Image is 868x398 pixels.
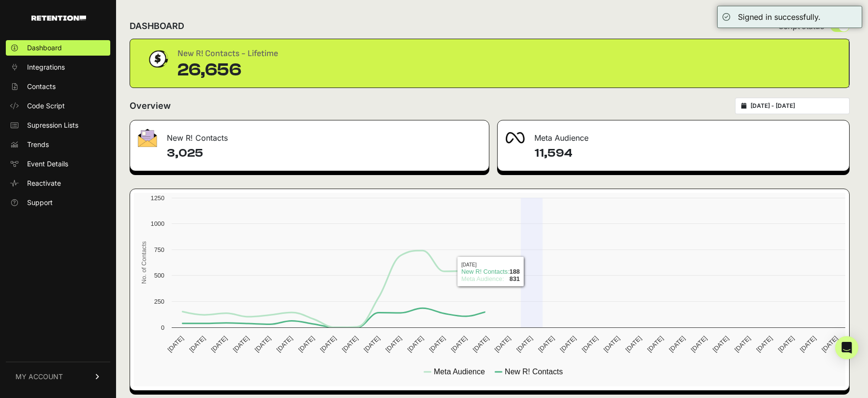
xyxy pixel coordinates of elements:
a: MY ACCOUNT [6,362,110,391]
text: 750 [154,246,164,253]
text: New R! Contacts [505,368,563,376]
span: Supression Lists [27,120,78,130]
a: Contacts [6,79,110,94]
text: [DATE] [384,335,403,354]
text: [DATE] [210,335,229,354]
text: [DATE] [253,335,272,354]
text: [DATE] [777,335,795,354]
h4: 11,594 [534,146,842,161]
text: [DATE] [755,335,774,354]
text: [DATE] [450,335,469,354]
text: 500 [154,272,164,279]
div: Meta Audience [498,120,850,149]
img: fa-envelope-19ae18322b30453b285274b1b8af3d052b27d846a4fbe8435d1a52b978f639a2.png [138,129,157,147]
text: [DATE] [340,335,359,354]
div: Signed in successfully. [738,11,821,23]
text: [DATE] [668,335,687,354]
span: Integrations [27,62,65,72]
span: Code Script [27,101,65,111]
text: [DATE] [624,335,643,354]
text: [DATE] [690,335,708,354]
text: [DATE] [166,335,185,354]
div: New R! Contacts - Lifetime [177,47,278,60]
text: [DATE] [319,335,338,354]
span: Reactivate [27,178,61,188]
text: [DATE] [493,335,512,354]
text: Meta Audience [434,368,485,376]
text: [DATE] [428,335,447,354]
text: [DATE] [580,335,599,354]
text: [DATE] [515,335,534,354]
text: [DATE] [820,335,839,354]
a: Event Details [6,156,110,172]
img: fa-meta-2f981b61bb99beabf952f7030308934f19ce035c18b003e963880cc3fabeebb7.png [505,132,525,144]
text: [DATE] [602,335,621,354]
text: [DATE] [406,335,425,354]
text: 0 [161,324,164,331]
a: Dashboard [6,40,110,56]
text: No. of Contacts [140,241,147,284]
img: Retention.com [31,15,86,21]
span: Trends [27,140,49,149]
text: 1000 [151,220,164,227]
div: Open Intercom Messenger [835,336,858,359]
text: [DATE] [733,335,752,354]
div: 26,656 [177,60,278,80]
text: [DATE] [537,335,556,354]
text: [DATE] [188,335,206,354]
h2: Overview [130,99,171,113]
text: [DATE] [471,335,490,354]
a: Trends [6,137,110,152]
text: [DATE] [362,335,381,354]
a: Reactivate [6,176,110,191]
img: dollar-coin-05c43ed7efb7bc0c12610022525b4bbbb207c7efeef5aecc26f025e68dcafac9.png [146,47,170,71]
text: [DATE] [232,335,250,354]
div: New R! Contacts [130,120,489,149]
text: [DATE] [646,335,665,354]
text: [DATE] [275,335,294,354]
a: Support [6,195,110,210]
text: 250 [154,298,164,305]
h4: 3,025 [167,146,481,161]
span: Event Details [27,159,68,169]
h2: DASHBOARD [130,19,184,33]
text: [DATE] [559,335,577,354]
span: Dashboard [27,43,62,53]
span: Support [27,198,53,207]
a: Supression Lists [6,118,110,133]
text: [DATE] [297,335,316,354]
a: Integrations [6,59,110,75]
a: Code Script [6,98,110,114]
text: [DATE] [798,335,817,354]
span: Contacts [27,82,56,91]
text: 1250 [151,194,164,202]
text: [DATE] [711,335,730,354]
span: MY ACCOUNT [15,372,63,382]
